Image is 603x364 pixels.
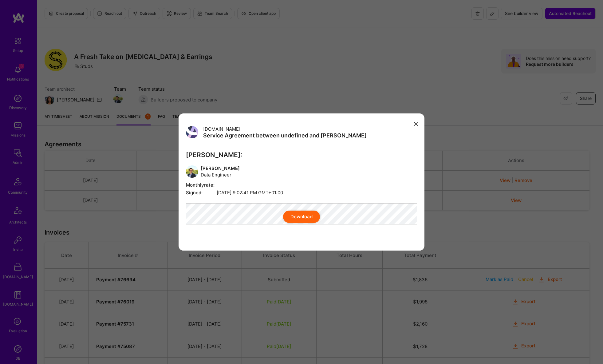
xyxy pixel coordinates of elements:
[186,189,217,196] span: Signed:
[203,126,240,132] span: [DOMAIN_NAME]
[186,189,417,196] span: [DATE] 9:02:41 PM GMT+01:00
[186,126,198,138] img: User Avatar
[414,122,418,126] i: icon Close
[201,172,240,178] span: Data Engineer
[201,165,240,172] span: [PERSON_NAME]
[179,113,424,251] div: modal
[186,151,417,159] h3: [PERSON_NAME]:
[186,165,198,178] img: User Avatar
[283,211,320,223] button: Download
[203,132,367,139] h3: Service Agreement between undefined and [PERSON_NAME]
[186,182,217,188] span: Monthly rate:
